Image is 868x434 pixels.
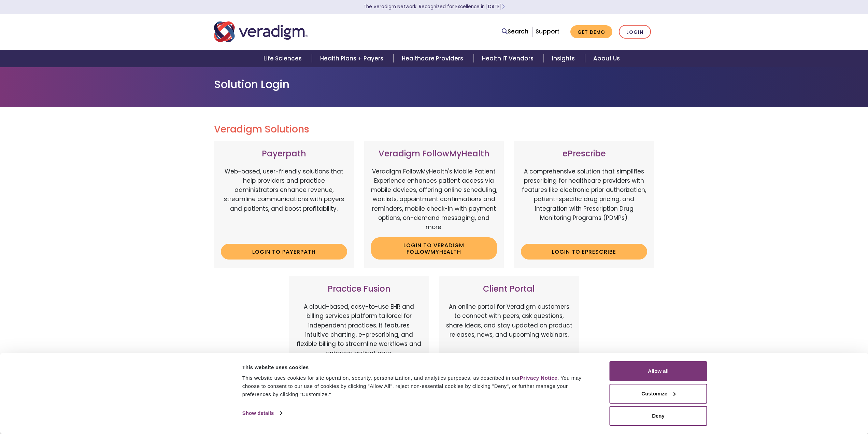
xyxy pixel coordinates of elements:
[521,244,647,260] a: Login to ePrescribe
[371,149,497,159] h3: Veradigm FollowMyHealth
[364,3,505,10] a: The Veradigm Network: Recognized for Excellence in [DATE]Learn More
[296,302,422,358] p: A cloud-based, easy-to-use EHR and billing services platform tailored for independent practices. ...
[394,50,473,67] a: Healthcare Providers
[242,363,594,372] div: This website uses cookies
[296,284,422,294] h3: Practice Fusion
[242,408,282,418] a: Show details
[221,244,347,260] a: Login to Payerpath
[446,302,572,358] p: An online portal for Veradigm customers to connect with peers, ask questions, share ideas, and st...
[214,20,308,43] img: Veradigm logo
[371,237,497,260] a: Login to Veradigm FollowMyHealth
[214,78,654,91] h1: Solution Login
[371,167,497,232] p: Veradigm FollowMyHealth's Mobile Patient Experience enhances patient access via mobile devices, o...
[570,25,612,39] a: Get Demo
[502,27,528,36] a: Search
[544,50,585,67] a: Insights
[610,406,707,426] button: Deny
[585,50,628,67] a: About Us
[221,149,347,159] h3: Payerpath
[520,375,557,381] a: Privacy Notice
[610,361,707,381] button: Allow all
[521,167,647,239] p: A comprehensive solution that simplifies prescribing for healthcare providers with features like ...
[214,124,654,135] h2: Veradigm Solutions
[474,50,544,67] a: Health IT Vendors
[610,384,707,404] button: Customize
[242,374,594,398] div: This website uses cookies for site operation, security, personalization, and analytics purposes, ...
[521,149,647,159] h3: ePrescribe
[502,3,505,10] span: Learn More
[255,50,312,67] a: Life Sciences
[312,50,394,67] a: Health Plans + Payers
[446,284,572,294] h3: Client Portal
[619,25,651,39] a: Login
[536,27,559,36] a: Support
[221,167,347,239] p: Web-based, user-friendly solutions that help providers and practice administrators enhance revenu...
